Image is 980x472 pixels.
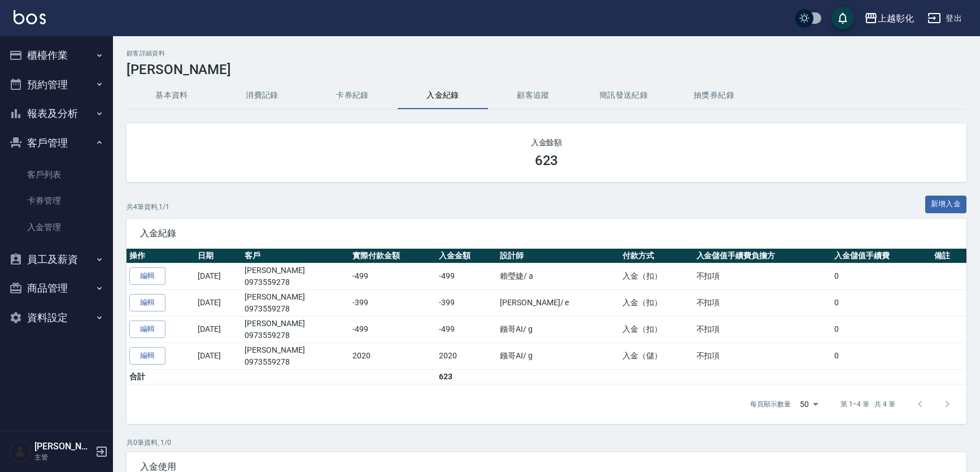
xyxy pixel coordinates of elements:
td: 不扣項 [694,289,832,316]
button: 卡券紀錄 [307,82,398,109]
th: 入金儲值手續費負擔方 [694,249,832,263]
td: 不扣項 [694,316,832,343]
td: [DATE] [195,316,242,343]
td: -399 [436,289,497,316]
a: 客戶列表 [5,162,108,188]
th: 備註 [931,249,966,263]
th: 客戶 [242,249,350,263]
td: [PERSON_NAME] [242,289,350,316]
td: 0 [831,343,931,369]
td: [PERSON_NAME] [242,316,350,343]
button: 入金紀錄 [398,82,488,109]
a: 編輯 [129,294,165,311]
h3: 623 [535,153,559,168]
td: 入金（扣） [620,316,694,343]
td: 鏹哥AI / g [497,343,620,369]
td: 2020 [350,343,437,369]
td: -499 [350,263,437,289]
td: -399 [350,289,437,316]
a: 卡券管理 [5,188,108,214]
td: 不扣項 [694,263,832,289]
th: 入金儲值手續費 [831,249,931,263]
a: 入金管理 [5,214,108,240]
button: 上越彰化 [860,7,918,30]
p: 0973559278 [245,330,347,341]
td: 623 [436,369,497,384]
button: 報表及分析 [5,99,108,128]
a: 編輯 [129,347,165,365]
a: 編輯 [129,267,165,285]
td: 入金（儲） [620,343,694,369]
button: 簡訊發送紀錄 [578,82,669,109]
h2: 顧客詳細資料 [127,50,966,57]
p: 每頁顯示數量 [750,399,791,409]
button: 櫃檯作業 [5,41,108,70]
button: 商品管理 [5,274,108,303]
td: 入金（扣） [620,289,694,316]
h3: [PERSON_NAME] [127,62,966,77]
p: 0973559278 [245,356,347,368]
td: [PERSON_NAME] / e [497,289,620,316]
td: 0 [831,263,931,289]
button: save [831,7,854,29]
th: 付款方式 [620,249,694,263]
td: 入金（扣） [620,263,694,289]
th: 操作 [127,249,195,263]
button: 資料設定 [5,303,108,332]
a: 編輯 [129,321,165,338]
td: 鏹哥AI / g [497,316,620,343]
td: [DATE] [195,289,242,316]
td: -499 [350,316,437,343]
th: 實際付款金額 [350,249,437,263]
p: 主管 [34,452,92,462]
p: 共 0 筆資料, 1 / 0 [127,438,966,448]
button: 客戶管理 [5,128,108,158]
img: Person [9,440,32,463]
td: [DATE] [195,343,242,369]
td: 不扣項 [694,343,832,369]
button: 顧客追蹤 [488,82,578,109]
button: 員工及薪資 [5,245,108,274]
td: -499 [436,263,497,289]
h5: [PERSON_NAME] [34,441,92,452]
p: 第 1–4 筆 共 4 筆 [840,399,895,409]
p: 0973559278 [245,303,347,315]
td: 2020 [436,343,497,369]
button: 登出 [923,8,966,29]
td: [DATE] [195,263,242,289]
button: 預約管理 [5,70,108,99]
button: 抽獎券紀錄 [669,82,759,109]
div: 上越彰化 [878,11,914,25]
td: 合計 [127,369,195,384]
th: 設計師 [497,249,620,263]
button: 新增入金 [925,196,967,213]
h2: 入金餘額 [140,137,953,148]
td: 0 [831,289,931,316]
img: Logo [14,10,46,24]
td: 0 [831,316,931,343]
td: [PERSON_NAME] [242,343,350,369]
th: 入金金額 [436,249,497,263]
span: 入金紀錄 [140,228,953,239]
button: 消費記錄 [217,82,307,109]
td: -499 [436,316,497,343]
td: 賴瑩婕 / a [497,263,620,289]
td: [PERSON_NAME] [242,263,350,289]
button: 基本資料 [127,82,217,109]
div: 50 [795,389,822,419]
th: 日期 [195,249,242,263]
p: 共 4 筆資料, 1 / 1 [127,202,169,212]
p: 0973559278 [245,276,347,288]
